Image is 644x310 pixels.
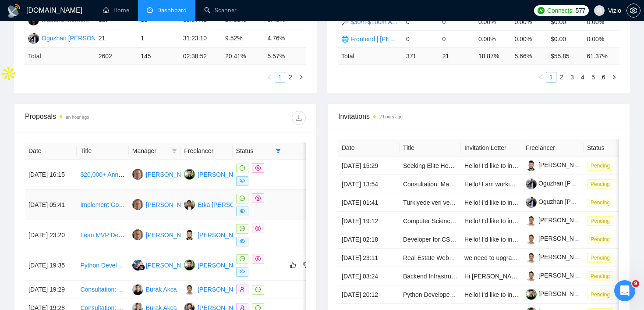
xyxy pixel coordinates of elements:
[587,272,617,279] a: Pending
[240,196,245,201] span: message
[338,175,400,193] td: [DATE] 13:54
[511,13,547,30] td: 0.00%
[403,162,637,169] a: Seeking Elite Healthtech Agency: Equity-Only. Pilot Secured, Revenue Pipeline Ready
[132,201,196,208] a: SK[PERSON_NAME]
[526,235,589,242] a: [PERSON_NAME]
[255,196,261,201] span: dollar
[132,169,143,180] img: SK
[587,253,613,263] span: Pending
[25,281,77,299] td: [DATE] 19:29
[400,157,461,175] td: Seeking Elite Healthtech Agency: Equity-Only. Pilot Secured, Revenue Pipeline Ready
[292,111,306,125] button: download
[526,215,537,226] img: c1sGyc0tS3VywFu0Q1qLRXcqIiODtDiXfDsmHSIhCKdMYcQzZUth1CaYC0fI_-Ex3Q
[526,197,537,208] img: c15QXSkTbf_nDUAgF2qRKoc9GqDTrm_ONu9nmeYNN62MsHvhNmVjYFMQx5sUhfyAvI
[626,4,640,18] button: setting
[526,217,589,224] a: [PERSON_NAME]
[240,269,245,274] span: eye
[587,198,613,207] span: Pending
[461,139,522,157] th: Invitation Letter
[338,212,400,230] td: [DATE] 19:12
[240,239,245,244] span: eye
[526,161,589,168] a: [PERSON_NAME]
[146,285,177,294] div: Burak Akca
[439,47,475,64] td: 21
[180,48,222,65] td: 02:38:52
[42,33,119,43] div: Oguzhan [PERSON_NAME]
[475,30,511,47] td: 0.00%
[439,13,475,30] td: 0
[587,291,617,298] a: Pending
[184,169,195,180] img: OG
[184,261,248,268] a: OG[PERSON_NAME]
[341,36,430,43] a: 🌐 Frontend | [PERSON_NAME]
[400,285,461,304] td: Python Developer Needed: Smartsheet Ticket Automation + Data Reconciliation (Sales, Power BI & SAP)
[240,178,245,183] span: eye
[526,271,537,281] img: c1sGyc0tS3VywFu0Q1qLRXcqIiODtDiXfDsmHSIhCKdMYcQzZUth1CaYC0fI_-Ex3Q
[139,264,145,271] img: gigradar-bm.png
[439,30,475,47] td: 0
[587,235,613,244] span: Pending
[587,199,617,206] a: Pending
[255,287,261,292] span: message
[146,230,196,240] div: [PERSON_NAME]
[198,260,248,270] div: [PERSON_NAME]
[587,162,617,169] a: Pending
[301,260,311,271] button: dislike
[255,256,261,261] span: dollar
[587,216,613,226] span: Pending
[547,47,584,64] td: $ 55.85
[184,229,195,240] img: MC
[274,144,283,157] span: filter
[632,280,639,287] span: 9
[184,284,195,295] img: BC
[80,232,196,239] a: Lean MVP Development for Parenting App
[276,148,281,153] span: filter
[132,284,143,295] img: BA
[240,165,245,171] span: message
[132,231,196,238] a: SK[PERSON_NAME]
[240,287,245,292] span: user-add
[526,253,589,260] a: [PERSON_NAME]
[184,171,248,178] a: OG[PERSON_NAME]
[77,281,128,299] td: Consultation: Managing Freelance Earnings Efficiently
[341,18,426,25] a: 🔎 $30/h-$100/h Av. Payers 💸
[180,143,232,160] th: Freelancer
[583,13,619,30] td: 0.00%
[28,33,39,44] img: OT
[25,250,77,281] td: [DATE] 19:35
[146,170,196,179] div: [PERSON_NAME]
[255,165,261,171] span: dollar
[596,7,602,14] span: user
[288,260,298,271] button: like
[400,267,461,285] td: Backend Infrastructure & CMS API Developer Milestone-Based | Full Module Ownership (6–8 Weeks)
[290,262,296,269] span: like
[547,6,573,15] span: Connects:
[338,230,400,249] td: [DATE] 02:18
[475,47,511,64] td: 18.87 %
[338,285,400,304] td: [DATE] 20:12
[222,29,264,48] td: 9.52%
[475,13,511,30] td: 0.00%
[403,199,637,206] a: Türkiyede veri ve müşteri üretme işleriyle ilgilenen freelancerler ile görüşmek istiyorum
[614,280,635,301] iframe: Intercom live chat
[403,217,622,224] a: Computer Science Engineer/software engineer to build a graphical user interface
[303,262,309,269] span: dislike
[184,201,262,208] a: ESEtka [PERSON_NAME]
[25,143,77,160] th: Date
[80,286,227,293] a: Consultation: Managing Freelance Earnings Efficiently
[80,262,195,269] a: Python Developer for Analytics Dashboard
[292,114,305,121] span: download
[627,7,640,14] span: setting
[400,249,461,267] td: Real Estate Website using Corelogic Trestle API Nestjs Angular (Typescript) UPGRADE + REMAP API
[25,220,77,250] td: [DATE] 23:20
[400,139,461,157] th: Title
[400,193,461,212] td: Türkiyede veri ve müşteri üretme işleriyle ilgilenen freelancerler ile görüşmek istiyorum
[338,193,400,212] td: [DATE] 01:41
[526,198,616,205] a: Oguzhan [PERSON_NAME]
[132,285,177,292] a: BABurak Akca
[547,13,584,30] td: $0.00
[147,7,153,13] span: dashboard
[587,179,613,189] span: Pending
[240,208,245,214] span: eye
[222,48,264,65] td: 20.41 %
